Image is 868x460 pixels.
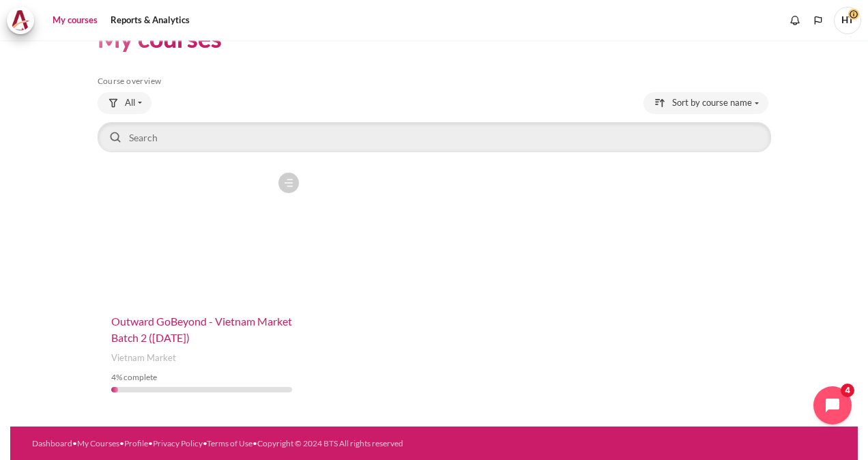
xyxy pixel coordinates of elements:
[32,438,72,448] a: Dashboard
[11,10,30,31] img: Architeck
[48,7,102,34] a: My courses
[207,438,252,448] a: Terms of Use
[98,92,771,155] div: Course overview controls
[257,438,403,448] a: Copyright © 2024 BTS All rights reserved
[32,437,474,450] div: • • • • •
[111,315,292,344] a: Outward GoBeyond - Vietnam Market Batch 2 ([DATE])
[98,92,151,114] button: Grouping drop-down menu
[77,438,119,448] a: My Courses
[106,7,194,34] a: Reports & Analytics
[785,10,805,31] div: Show notification window with no new notifications
[153,438,203,448] a: Privacy Policy
[125,96,135,110] span: All
[124,438,148,448] a: Profile
[808,10,828,31] button: Languages
[98,122,771,152] input: Search
[98,76,771,87] h5: Course overview
[111,371,292,384] div: % complete
[111,372,116,382] span: 4
[111,351,176,365] span: Vietnam Market
[672,96,752,110] span: Sort by course name
[834,7,861,34] span: HT
[10,2,858,427] section: Content
[7,7,41,34] a: Architeck Architeck
[643,92,768,114] button: Sorting drop-down menu
[834,7,861,34] a: User menu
